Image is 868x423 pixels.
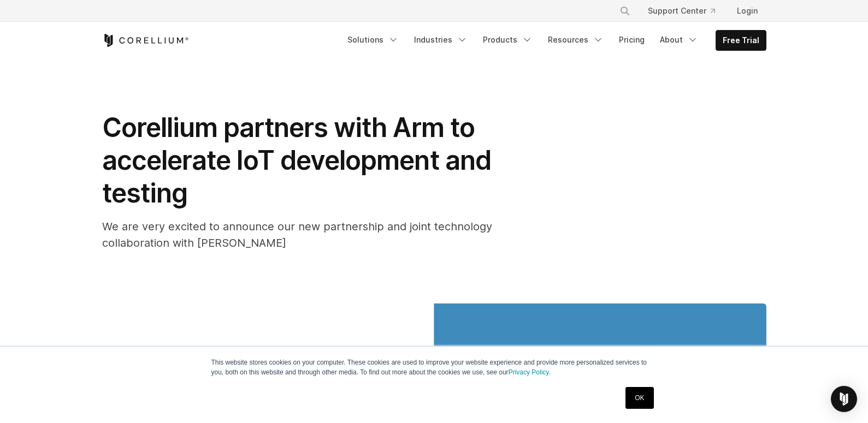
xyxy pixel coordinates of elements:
[615,1,635,21] button: Search
[716,31,766,50] a: Free Trial
[612,30,651,50] a: Pricing
[509,368,551,376] a: Privacy Policy.
[102,34,189,47] a: Corellium Home
[831,386,857,412] div: Open Intercom Messenger
[211,358,657,377] p: This website stores cookies on your computer. These cookies are used to improve your website expe...
[625,387,653,409] a: OK
[653,30,705,50] a: About
[728,1,766,21] a: Login
[408,30,474,50] a: Industries
[341,30,766,51] div: Navigation Menu
[341,30,405,50] a: Solutions
[476,30,539,50] a: Products
[639,1,724,21] a: Support Center
[606,1,766,21] div: Navigation Menu
[102,220,492,249] span: We are very excited to announce our new partnership and joint technology collaboration with [PERS...
[541,30,610,50] a: Resources
[102,111,491,209] span: Corellium partners with Arm to accelerate IoT development and testing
